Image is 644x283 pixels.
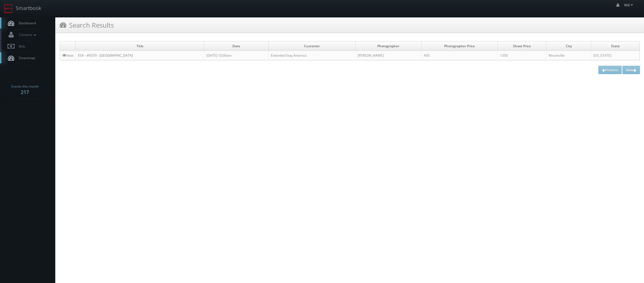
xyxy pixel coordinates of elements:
[16,44,25,49] span: Bids
[546,51,591,60] td: Mountville
[355,51,422,60] td: [PERSON_NAME]
[591,51,640,60] td: [US_STATE]
[21,89,29,95] strong: 217
[422,51,498,60] td: 450
[11,84,39,89] span: Events this month
[60,20,114,30] h3: Search Results
[78,53,133,58] a: ESA - #9379 - [GEOGRAPHIC_DATA]
[422,41,498,51] td: Photographer Price
[204,51,269,60] td: [DATE] 10:00am
[16,32,37,37] span: Contacts
[591,41,640,51] td: State
[546,41,591,51] td: City
[76,41,204,51] td: Title
[498,51,546,60] td: 1350
[268,51,355,60] td: Extended Stay America
[268,41,355,51] td: Customer
[16,56,35,60] span: Smartmap
[62,53,73,58] a: View
[204,41,269,51] td: Date
[355,41,422,51] td: Photographer
[498,41,546,51] td: Shoot Price
[624,3,635,7] span: Will
[4,4,13,13] img: smartbook-logo.png
[16,21,36,25] span: Dashboard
